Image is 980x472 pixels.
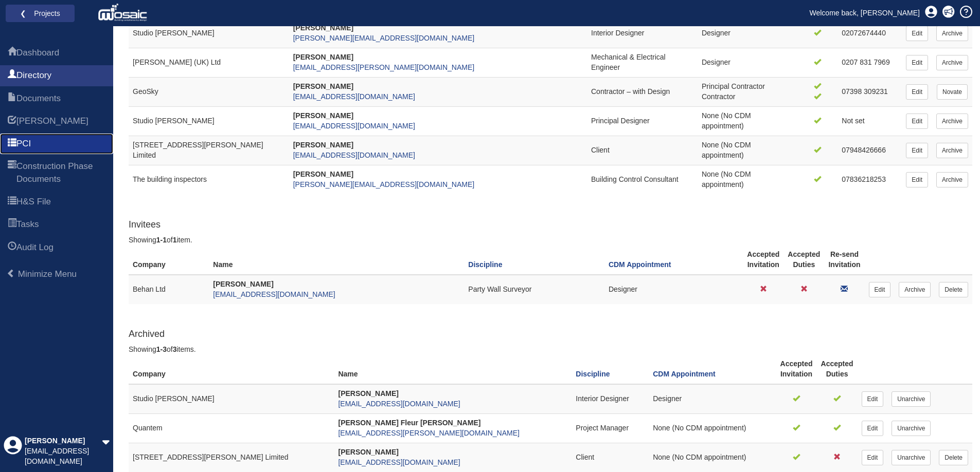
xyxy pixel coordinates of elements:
b: 3 [173,345,177,353]
th: Name [209,246,464,275]
td: Behan Ltd [129,275,209,304]
span: None (No CDM appointment) [702,141,751,159]
b: 1 [173,236,177,244]
a: Edit [862,391,884,407]
span: H&S File [16,196,51,208]
a: Archive [936,114,968,129]
td: Studio [PERSON_NAME] [129,384,334,413]
strong: [PERSON_NAME] [293,141,353,149]
h4: Archived [129,329,972,339]
span: Principal Contractor [702,82,765,90]
span: Designer [702,29,730,37]
a: ❮ Projects [12,7,68,20]
span: Client [591,146,610,154]
strong: [PERSON_NAME] [338,389,398,398]
strong: [PERSON_NAME] [338,448,398,456]
td: None (No CDM appointment) [649,414,776,443]
span: Party Wall Surveyor [468,285,531,293]
strong: [PERSON_NAME] [213,280,273,288]
a: CDM Appointment [653,370,716,378]
a: Edit [906,55,928,70]
a: Edit [862,450,884,465]
div: Showing of item. [129,235,972,246]
td: Quantem [129,414,334,443]
div: [EMAIL_ADDRESS][DOMAIN_NAME] [25,446,102,467]
td: Studio [PERSON_NAME] [129,106,289,136]
td: 07398 309231 [838,77,902,106]
a: [PERSON_NAME][EMAIL_ADDRESS][DOMAIN_NAME] [293,180,474,188]
a: [EMAIL_ADDRESS][PERSON_NAME][DOMAIN_NAME] [338,429,519,437]
span: Minimize Menu [18,269,77,279]
div: Profile [4,436,22,467]
a: Re-send Invitation [841,285,848,293]
a: Unarchive [892,391,931,407]
span: Minimize Menu [7,269,15,278]
iframe: Chat [936,426,972,464]
a: Edit [906,172,928,187]
td: The building inspectors [129,165,289,194]
span: Contractor [702,92,735,101]
th: Re-send Invitation [824,246,864,275]
a: [PERSON_NAME][EMAIL_ADDRESS][DOMAIN_NAME] [293,34,474,42]
td: None (No CDM appointment) [649,443,776,472]
span: Building Control Consultant [591,175,679,183]
span: PCI [8,138,16,150]
a: [EMAIL_ADDRESS][PERSON_NAME][DOMAIN_NAME] [293,63,474,71]
a: Discipline [576,370,610,378]
span: Construction Phase Documents [8,161,16,186]
td: 07836218253 [838,165,902,194]
td: 02072674440 [838,18,902,48]
a: Welcome back, [PERSON_NAME] [802,5,928,21]
div: Showing of items. [129,345,972,355]
span: None (No CDM appointment) [702,170,751,188]
span: Designer [702,58,730,66]
span: Tasks [8,219,16,231]
span: Directory [8,70,16,82]
td: Not set [838,106,902,136]
span: Client [576,453,594,461]
td: Designer [649,384,776,413]
a: [EMAIL_ADDRESS][DOMAIN_NAME] [293,151,415,159]
span: Audit Log [16,241,54,254]
td: [STREET_ADDRESS][PERSON_NAME] Limited [129,136,289,165]
a: [EMAIL_ADDRESS][DOMAIN_NAME] [213,290,335,298]
a: Edit [906,143,928,158]
span: Documents [8,93,16,105]
span: Contractor – with Design [591,87,670,96]
strong: [PERSON_NAME] [293,111,353,120]
a: Novate [937,84,968,100]
th: Company [129,246,209,275]
a: Edit [906,26,928,41]
span: Interior Designer [576,394,629,403]
span: Construction Phase Documents [16,160,105,185]
span: Dashboard [16,47,59,59]
span: Dashboard [8,47,16,60]
a: Edit [906,114,928,129]
span: None (No CDM appointment) [702,111,751,130]
h4: Invitees [129,220,972,230]
a: Delete [939,282,968,297]
td: Designer [604,275,743,304]
b: 1-1 [156,236,167,244]
strong: [PERSON_NAME] [293,53,353,61]
th: Name [334,355,572,384]
span: HARI [8,116,16,128]
strong: [PERSON_NAME] [293,82,353,90]
a: Archive [936,143,968,158]
div: [PERSON_NAME] [25,436,102,446]
a: Archive [936,55,968,70]
th: Accepted Invitation [743,246,783,275]
a: Discipline [468,260,502,269]
th: Company [129,355,334,384]
td: Studio [PERSON_NAME] [129,18,289,48]
a: Archive [936,172,968,187]
a: [EMAIL_ADDRESS][DOMAIN_NAME] [338,400,460,408]
img: logo_white.png [98,3,150,23]
span: Mechanical & Electrical Engineer [591,53,666,71]
strong: [PERSON_NAME] [293,170,353,178]
span: Tasks [16,218,39,231]
td: [PERSON_NAME] (UK) Ltd [129,48,289,77]
td: 07948426666 [838,136,902,165]
a: Edit [862,421,884,436]
b: 1-3 [156,345,167,353]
